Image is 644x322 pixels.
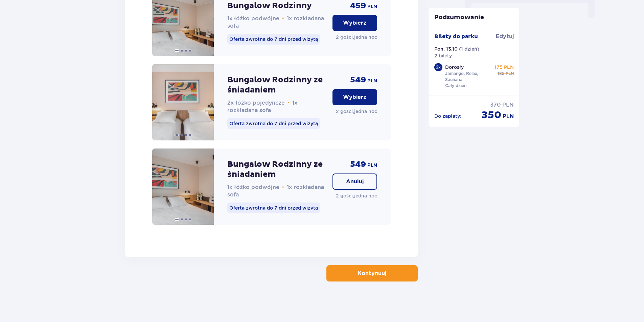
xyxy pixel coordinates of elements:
button: Wybierz [332,89,377,105]
span: • [282,15,284,22]
p: 2 gości , jedna noc [336,108,377,115]
p: Cały dzień [445,83,466,89]
span: 1x łóżko podwójne [227,15,279,22]
p: Bilety do parku [434,33,478,40]
span: 2x łóżko pojedyncze [227,100,285,106]
p: Wybierz [343,19,367,27]
span: PLN [502,101,514,109]
p: 2 gości , jedna noc [336,192,377,199]
p: Do zapłaty : [434,113,461,119]
p: Wybierz [343,93,367,101]
span: PLN [367,78,377,84]
p: Jamango, Relax, Saunaria [445,71,492,83]
span: 370 [490,101,501,109]
p: Pon. 13.10 [434,46,458,52]
span: 459 [350,1,366,11]
p: 175 PLN [495,64,514,71]
img: Bungalow Rodzinny ze śniadaniem [152,64,214,140]
p: Oferta zwrotna do 7 dni przed wizytą [227,34,320,45]
p: 2 gości , jedna noc [336,34,377,41]
span: 1x łóżko podwójne [227,184,279,190]
p: Oferta zwrotna do 7 dni przed wizytą [227,203,320,213]
p: Bungalow Rodzinny ze śniadaniem [227,75,327,95]
p: Bungalow Rodzinny ze śniadaniem [227,159,327,180]
button: Kontynuuj [326,265,418,281]
span: 549 [350,75,366,85]
span: 350 [481,109,501,122]
p: Kontynuuj [358,270,386,277]
p: 2 bilety [434,52,452,59]
div: 2 x [434,63,442,71]
img: Bungalow Rodzinny ze śniadaniem [152,149,214,225]
span: PLN [367,162,377,169]
span: 185 [498,71,504,77]
button: Anuluj [332,173,377,190]
button: Wybierz [332,15,377,31]
p: ( 1 dzień ) [459,46,479,52]
span: Edytuj [496,33,514,40]
span: • [287,100,290,106]
span: PLN [503,113,514,120]
p: Oferta zwrotna do 7 dni przed wizytą [227,118,320,129]
p: Dorosły [445,64,464,71]
p: Anuluj [346,178,364,185]
span: PLN [367,3,377,10]
span: • [282,184,284,191]
p: Bungalow Rodzinny [227,1,312,11]
span: PLN [506,71,514,77]
p: Podsumowanie [429,14,520,22]
span: 549 [350,159,366,169]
